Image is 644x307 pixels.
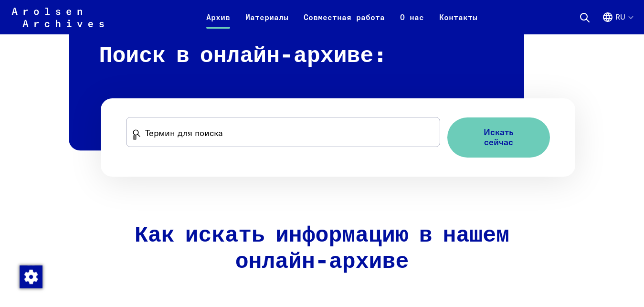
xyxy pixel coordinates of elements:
[120,222,524,275] h2: Как искать информацию в нашем онлайн-архиве
[20,265,42,288] img: Внести поправки в соглашение
[470,127,527,147] span: Искать сейчас
[69,24,524,151] h2: Поиск в онлайн-архиве:
[238,11,296,34] a: Материалы
[199,11,238,34] a: Архив
[602,11,633,34] button: Русский, выбор языка
[199,6,485,29] nav: Основной
[392,11,432,34] a: О нас
[432,11,485,34] a: Контакты
[447,117,550,157] button: Искать сейчас
[296,11,392,34] a: Совместная работа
